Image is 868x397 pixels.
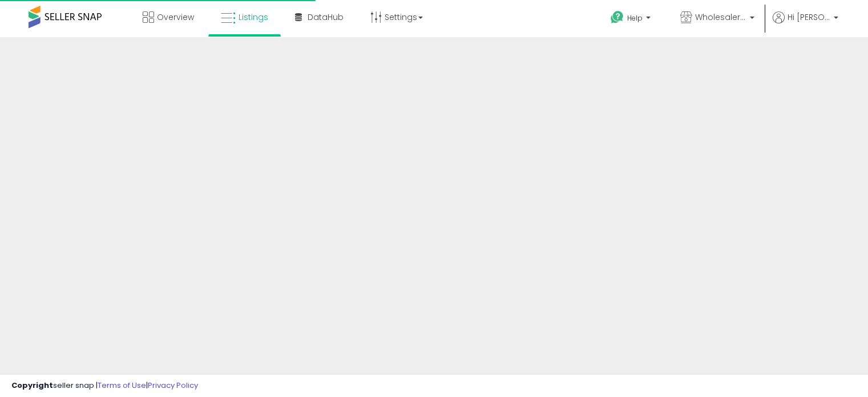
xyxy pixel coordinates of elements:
[308,11,344,23] span: DataHub
[773,11,838,37] a: Hi [PERSON_NAME]
[788,11,830,23] span: Hi [PERSON_NAME]
[98,380,146,391] a: Terms of Use
[695,11,746,23] span: Wholesaler AZ
[601,2,662,37] a: Help
[157,11,194,23] span: Overview
[11,380,53,391] strong: Copyright
[610,10,624,25] i: Get Help
[627,13,643,23] span: Help
[11,380,198,391] div: seller snap | |
[148,380,198,391] a: Privacy Policy
[239,11,268,23] span: Listings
